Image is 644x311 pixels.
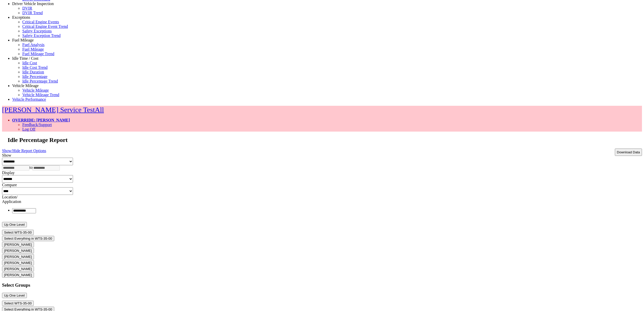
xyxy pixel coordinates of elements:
[12,97,46,101] a: Vehicle Performance
[12,56,39,60] a: Idle Time / Cost
[2,171,15,175] label: Display
[2,272,34,278] button: [PERSON_NAME]
[22,43,45,47] a: Fuel Analysis
[22,47,44,51] a: Fuel Mileage
[2,266,34,272] button: [PERSON_NAME]
[22,11,43,15] a: DVIR Trend
[22,29,52,33] a: Safety Exceptions
[22,70,44,74] a: Idle Duration
[29,165,32,170] span: to
[2,236,54,241] button: Select Everything in WTS-35-00
[12,38,34,42] a: Fuel Mileage
[2,153,11,157] label: Show
[22,79,58,83] a: Idle Percentage Trend
[2,222,27,227] button: Up One Level
[12,84,39,88] a: Vehicle Mileage
[22,93,59,97] a: Vehicle Mileage Trend
[2,242,34,247] button: [PERSON_NAME]
[2,254,34,259] button: [PERSON_NAME]
[12,2,54,6] a: Driver Vehicle Inspection
[22,6,32,10] a: DVIR
[2,230,34,235] button: Select WTS-35-00
[22,52,54,56] a: Fuel Mileage Trend
[8,137,642,143] h2: Idle Percentage Report
[2,183,17,187] label: Compare
[2,195,21,204] label: Location/ Application
[12,15,30,19] a: Exceptions
[2,293,27,298] button: Up One Level
[2,106,104,114] a: [PERSON_NAME] Service TestAll
[2,147,46,154] a: Show/Hide Report Options
[22,122,52,127] a: Feedback/Support
[22,65,48,70] a: Idle Cost Trend
[2,282,642,288] h3: Select Groups
[22,24,68,29] a: Critical Engine Event Trend
[615,149,642,156] button: Download Data
[22,88,49,92] a: Vehicle Mileage
[22,20,59,24] a: Critical Engine Events
[22,33,61,38] a: Safety Exception Trend
[2,301,34,306] button: Select WTS-35-00
[12,118,70,122] a: OVERRIDE: [PERSON_NAME]
[22,74,47,79] a: Idle Percentage
[2,248,34,253] button: [PERSON_NAME]
[2,260,34,265] button: [PERSON_NAME]
[22,127,35,131] a: Log Off
[22,61,37,65] a: Idle Cost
